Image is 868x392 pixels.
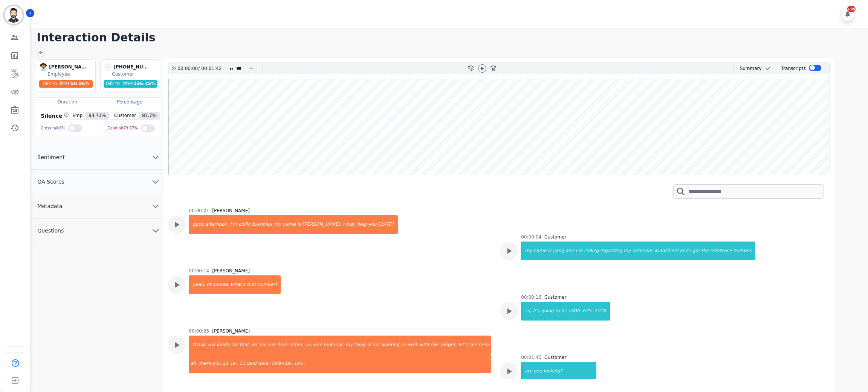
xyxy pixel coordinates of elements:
[39,112,69,120] div: Silence
[212,268,250,274] div: [PERSON_NAME]
[544,354,566,360] div: Customer
[257,354,270,373] div: rover
[522,242,533,260] div: my
[565,242,575,260] div: and
[345,215,356,234] div: may
[205,215,229,234] div: afternoon,
[189,275,206,294] div: yeah,
[762,65,771,71] button: chevron down
[31,153,70,161] span: Sentiment
[212,354,222,373] div: you
[689,242,692,260] div: i
[478,336,491,354] div: here.
[251,336,258,354] div: let
[246,354,257,373] div: land
[575,242,583,260] div: i'm
[692,242,701,260] div: got
[406,336,419,354] div: work
[599,242,623,260] div: regarding
[231,336,239,354] div: for
[134,81,156,86] span: 196.25 %
[139,112,159,119] span: 87.7 %
[583,242,599,260] div: calling
[31,219,163,243] button: Questions chevron down
[765,65,771,71] svg: chevron down
[313,336,322,354] div: one
[274,215,282,234] div: my
[282,215,296,234] div: name
[5,6,23,24] img: Bordered avatar
[71,81,90,86] span: 50.96 %
[230,275,246,294] div: what's
[177,63,198,74] div: 00:00:00
[111,112,139,119] span: Customer
[277,336,290,354] div: here.
[580,302,592,321] div: -075
[230,354,238,373] div: uh,
[189,328,209,334] div: 00:00:25
[107,123,138,134] div: Dead air 79.67 %
[239,336,251,354] div: that.
[31,227,70,234] span: Questions
[31,145,163,170] button: Sentiment chevron down
[47,71,94,77] div: Employee
[177,63,223,74] div: /
[198,354,212,373] div: there
[99,98,161,106] div: Percentage
[733,242,755,260] div: number.
[49,63,87,71] div: [PERSON_NAME]
[304,336,313,354] div: uh,
[356,215,367,234] div: help
[430,336,440,354] div: me.
[212,208,250,214] div: [PERSON_NAME]
[342,215,345,234] div: i
[251,215,274,234] div: burnplay.
[522,302,532,321] div: so,
[555,302,561,321] div: to
[400,336,406,354] div: to
[37,31,868,44] h1: Interaction Details
[216,336,231,354] div: kindly
[31,178,70,185] span: QA Scores
[267,336,277,354] div: see
[294,354,491,373] div: um...
[533,242,547,260] div: name
[521,294,541,300] div: 00:00:16
[457,336,468,354] div: let's
[151,202,160,211] svg: chevron down
[104,63,112,71] span: -
[623,242,631,260] div: my
[377,215,398,234] div: [DATE].
[561,302,568,321] div: be
[258,336,267,354] div: me
[544,234,566,240] div: Customer
[31,202,68,210] span: Metadata
[69,112,86,119] span: Emp
[568,302,581,321] div: c000
[544,294,566,300] div: Customer
[206,275,212,294] div: of
[543,362,597,381] div: looking?
[367,215,377,234] div: you
[592,302,611,321] div: -1716.
[41,123,65,134] div: Cross talk 0 %
[222,354,230,373] div: go.
[112,71,158,77] div: Customer
[521,354,541,360] div: 00:01:40
[257,275,281,294] div: number?
[200,63,220,74] div: 00:01:42
[345,336,353,354] div: my
[31,194,163,219] button: Metadata chevron down
[847,6,856,12] div: +99
[189,208,209,214] div: 00:00:01
[151,153,160,162] svg: chevron down
[36,98,98,106] div: Duration
[734,63,762,74] div: Summary
[533,362,543,381] div: you
[31,170,163,194] button: QA Scores chevron down
[440,336,457,354] div: alright,
[532,302,541,321] div: it's
[189,336,206,354] div: thank
[679,242,689,260] div: and
[151,177,160,186] svg: chevron down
